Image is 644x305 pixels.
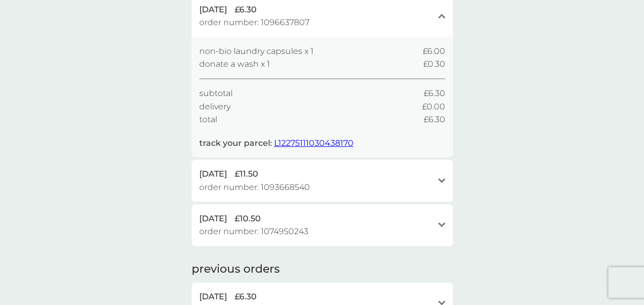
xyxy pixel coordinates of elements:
[235,3,257,16] span: £6.30
[199,225,308,238] span: order number: 1074950243
[235,290,257,303] span: £6.30
[199,137,354,150] p: track your parcel:
[199,181,310,194] span: order number: 1093668540
[199,58,270,71] span: donate a wash x 1
[424,87,445,100] span: £6.30
[274,138,354,148] a: L12275111030438170
[235,167,258,181] span: £11.50
[199,167,227,181] span: [DATE]
[199,16,309,29] span: order number: 1096637807
[199,45,314,58] span: non-bio laundry capsules x 1
[199,3,227,16] span: [DATE]
[423,58,445,71] span: £0.30
[199,87,233,100] span: subtotal
[199,100,231,113] span: delivery
[199,113,217,126] span: total
[199,212,227,225] span: [DATE]
[422,100,445,113] span: £0.00
[192,261,280,277] h2: previous orders
[424,113,445,126] span: £6.30
[199,290,227,303] span: [DATE]
[423,45,445,58] span: £6.00
[235,212,261,225] span: £10.50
